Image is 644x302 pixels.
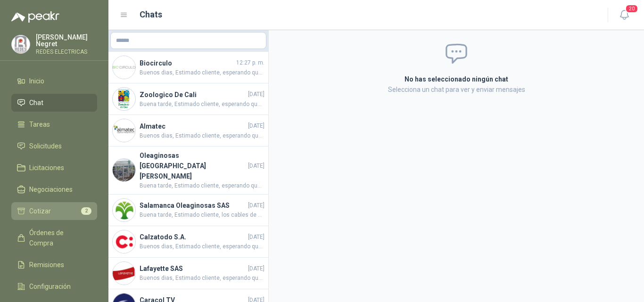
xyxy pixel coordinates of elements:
[113,159,135,181] img: Company Logo
[140,58,234,68] h4: Biocirculo
[108,52,268,83] a: Company LogoBiocirculo12:27 p. m.Buenos dias, Estimado cliente, esperando que se encuentre bien, ...
[81,207,91,215] span: 2
[140,232,246,242] h4: Calzatodo S.A.
[108,115,268,147] a: Company LogoAlmatec[DATE]Buenos dias, Estimado cliente, esperando que se encuentre bien, ya revis...
[292,74,621,84] h2: No has seleccionado ningún chat
[29,228,88,248] span: Órdenes de Compra
[248,233,264,242] span: [DATE]
[29,76,44,86] span: Inicio
[140,211,264,220] span: Buena tarde, Estimado cliente, los cables de calibre #10 en adelante se distribuye en rollos de 1...
[140,68,264,77] span: Buenos dias, Estimado cliente, esperando que se encuentre bien, le informo que la referencia GC61...
[140,8,162,21] h1: Chats
[113,88,135,110] img: Company Logo
[625,4,638,13] span: 20
[140,100,264,109] span: Buena tarde, Estimado cliente, esperando que se encuentre bien, los amarres que distribuimos solo...
[29,119,50,130] span: Tareas
[29,206,51,216] span: Cotizar
[29,260,64,270] span: Remisiones
[11,72,97,90] a: Inicio
[140,242,264,251] span: Buenos dias, Estimado cliente, esperando que se encuentre bien, anexo ficha técnica y certificado...
[236,58,264,67] span: 12:27 p. m.
[11,278,97,295] a: Configuración
[113,119,135,142] img: Company Logo
[29,281,71,292] span: Configuración
[248,90,264,99] span: [DATE]
[11,159,97,177] a: Licitaciones
[248,201,264,210] span: [DATE]
[140,121,246,131] h4: Almatec
[36,34,97,47] p: [PERSON_NAME] Negret
[140,200,246,211] h4: Salamanca Oleaginosas SAS
[113,262,135,285] img: Company Logo
[113,199,135,221] img: Company Logo
[248,264,264,273] span: [DATE]
[108,258,268,289] a: Company LogoLafayette SAS[DATE]Buenos dias, Estimado cliente, esperando que se encuentre bien, se...
[108,147,268,195] a: Company LogoOleaginosas [GEOGRAPHIC_DATA][PERSON_NAME][DATE]Buena tarde, Estimado cliente, espera...
[11,180,97,198] a: Negociaciones
[113,56,135,79] img: Company Logo
[248,162,264,171] span: [DATE]
[11,94,97,112] a: Chat
[248,122,264,131] span: [DATE]
[12,35,30,53] img: Company Logo
[11,224,97,252] a: Órdenes de Compra
[140,181,264,190] span: Buena tarde, Estimado cliente, esperando que se encuentre bien, favor indicar tipo de toma: sobre...
[36,49,97,55] p: REDES ELECTRICAS
[11,115,97,133] a: Tareas
[108,195,268,226] a: Company LogoSalamanca Oleaginosas SAS[DATE]Buena tarde, Estimado cliente, los cables de calibre #...
[29,141,62,151] span: Solicitudes
[11,137,97,155] a: Solicitudes
[113,230,135,253] img: Company Logo
[292,84,621,95] p: Selecciona un chat para ver y enviar mensajes
[140,274,264,283] span: Buenos dias, Estimado cliente, esperando que se encuentre bien, se cotiza la referencia solicitad...
[11,11,59,23] img: Logo peakr
[108,226,268,258] a: Company LogoCalzatodo S.A.[DATE]Buenos dias, Estimado cliente, esperando que se encuentre bien, a...
[11,256,97,274] a: Remisiones
[616,7,633,24] button: 20
[11,202,97,220] a: Cotizar2
[29,184,73,195] span: Negociaciones
[108,83,268,115] a: Company LogoZoologico De Cali[DATE]Buena tarde, Estimado cliente, esperando que se encuentre bien...
[29,163,64,173] span: Licitaciones
[140,150,246,181] h4: Oleaginosas [GEOGRAPHIC_DATA][PERSON_NAME]
[140,131,264,140] span: Buenos dias, Estimado cliente, esperando que se encuentre bien, ya reviso que descuento adicional...
[29,98,43,108] span: Chat
[140,263,246,274] h4: Lafayette SAS
[140,90,246,100] h4: Zoologico De Cali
